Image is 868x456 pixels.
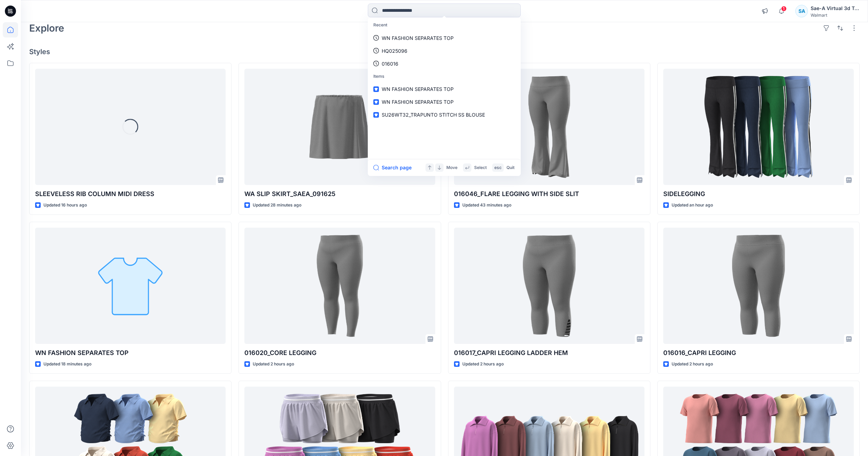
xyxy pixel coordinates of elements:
p: Updated an hour ago [672,202,713,209]
span: WN FASHION SEPARATES TOP [382,86,454,92]
p: 016020_CORE LEGGING [244,348,435,358]
p: Items [369,70,519,83]
div: Walmart [811,12,859,18]
p: HQ025096 [382,47,407,54]
button: Search page [373,163,412,172]
a: SU26WT32_TRAPUNTO STITCH SS BLOUSE [369,108,519,121]
a: SIDELEGGING [663,69,854,185]
p: 016046_FLARE LEGGING WITH SIDE SLIT [454,189,644,199]
a: 016016 [369,57,519,70]
p: WN FASHION SEPARATES TOP [35,348,226,358]
a: WN FASHION SEPARATES TOP [369,95,519,108]
p: Select [474,164,487,171]
p: 016016 [382,60,398,67]
a: 016046_FLARE LEGGING WITH SIDE SLIT [454,69,644,185]
a: WN FASHION SEPARATES TOP [369,83,519,95]
p: 016017_CAPRI LEGGING LADDER HEM [454,348,644,358]
a: 016016_CAPRI LEGGING [663,228,854,344]
a: 016017_CAPRI LEGGING LADDER HEM [454,228,644,344]
p: Updated 2 hours ago [462,361,504,368]
span: WN FASHION SEPARATES TOP [382,99,454,105]
p: Updated 16 hours ago [43,202,87,209]
a: WN FASHION SEPARATES TOP [35,228,226,344]
p: Updated 28 minutes ago [253,202,301,209]
a: HQ025096 [369,44,519,57]
span: SU26WT32_TRAPUNTO STITCH SS BLOUSE [382,112,485,118]
a: WN FASHION SEPARATES TOP [369,32,519,44]
p: Updated 18 minutes ago [43,361,91,368]
p: SIDELEGGING [663,189,854,199]
p: 016016_CAPRI LEGGING [663,348,854,358]
span: 1 [781,6,787,11]
h4: Styles [29,48,860,56]
p: Recent [369,19,519,32]
p: Updated 2 hours ago [672,361,713,368]
p: Updated 2 hours ago [253,361,294,368]
p: SLEEVELESS RIB COLUMN MIDI DRESS [35,189,226,199]
p: Move [446,164,457,171]
h2: Explore [29,23,64,34]
p: WA SLIP SKIRT_SAEA_091625 [244,189,435,199]
a: 016020_CORE LEGGING [244,228,435,344]
p: esc [494,164,502,171]
p: WN FASHION SEPARATES TOP [382,34,454,42]
div: Sae-A Virtual 3d Team [811,4,859,12]
p: Updated 43 minutes ago [462,202,511,209]
a: WA SLIP SKIRT_SAEA_091625 [244,69,435,185]
div: SA [795,5,808,17]
p: Quit [506,164,514,171]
